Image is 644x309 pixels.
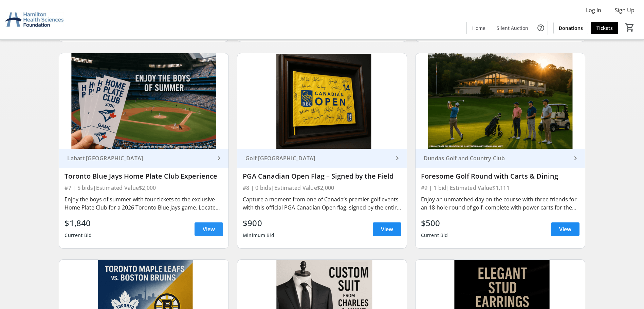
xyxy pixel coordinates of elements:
div: Dundas Golf and Country Club [421,155,571,162]
span: Log In [586,6,601,14]
div: Golf [GEOGRAPHIC_DATA] [243,155,393,162]
span: Donations [559,24,583,32]
img: Toronto Blue Jays Home Plate Club Experience [59,53,228,149]
mat-icon: keyboard_arrow_right [215,154,223,162]
button: Sign Up [609,5,640,16]
div: PGA Canadian Open Flag – Signed by the Field [243,172,401,180]
div: Enjoy the boys of summer with four tickets to the exclusive Home Plate Club for a 2026 Toronto Bl... [65,195,223,212]
div: #7 | 5 bids | Estimated Value $2,000 [65,183,223,193]
span: Home [472,24,485,32]
span: View [559,225,571,233]
div: Current Bid [421,229,448,241]
a: Home [467,22,491,34]
span: View [203,225,215,233]
img: Hamilton Health Sciences Foundation's Logo [4,3,65,37]
button: Help [534,21,548,35]
button: Cart [624,21,636,34]
span: Sign Up [615,6,634,14]
img: Foresome Golf Round with Carts & Dining [416,53,585,149]
a: View [551,222,579,236]
a: View [373,222,401,236]
span: Silent Auction [497,24,528,32]
a: Donations [553,22,588,34]
div: Labatt [GEOGRAPHIC_DATA] [65,155,215,162]
a: Golf [GEOGRAPHIC_DATA] [237,149,407,168]
div: Capture a moment from one of Canada’s premier golf events with this official PGA Canadian Open fl... [243,195,401,212]
div: $500 [421,217,448,229]
span: Tickets [596,24,613,32]
span: View [381,225,393,233]
img: PGA Canadian Open Flag – Signed by the Field [237,53,407,149]
a: Tickets [591,22,618,34]
div: #9 | 1 bid | Estimated Value $1,111 [421,183,579,193]
div: Enjoy an unmatched day on the course with three friends for an 18-hole round of golf, complete wi... [421,195,579,212]
a: View [195,222,223,236]
button: Log In [581,5,607,16]
a: Dundas Golf and Country Club [416,149,585,168]
mat-icon: keyboard_arrow_right [393,154,401,162]
div: Foresome Golf Round with Carts & Dining [421,172,579,180]
div: $1,840 [65,217,92,229]
div: Toronto Blue Jays Home Plate Club Experience [65,172,223,180]
div: Current Bid [65,229,92,241]
mat-icon: keyboard_arrow_right [571,154,579,162]
div: Minimum Bid [243,229,274,241]
div: #8 | 0 bids | Estimated Value $2,000 [243,183,401,193]
a: Silent Auction [491,22,534,34]
a: Labatt [GEOGRAPHIC_DATA] [59,149,228,168]
div: $900 [243,217,274,229]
